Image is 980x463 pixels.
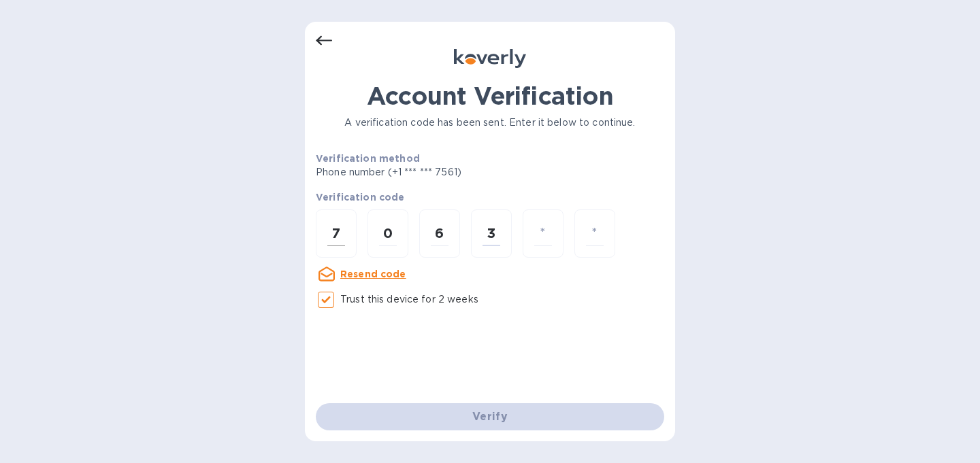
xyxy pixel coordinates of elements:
[340,269,406,279] u: Resend code
[316,82,664,110] h1: Account Verification
[340,292,478,307] p: Trust this device for 2 weeks
[316,153,420,164] b: Verification method
[316,116,664,130] p: A verification code has been sent. Enter it below to continue.
[316,165,566,179] p: Phone number (+1 *** *** 7561)
[316,190,664,204] p: Verification code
